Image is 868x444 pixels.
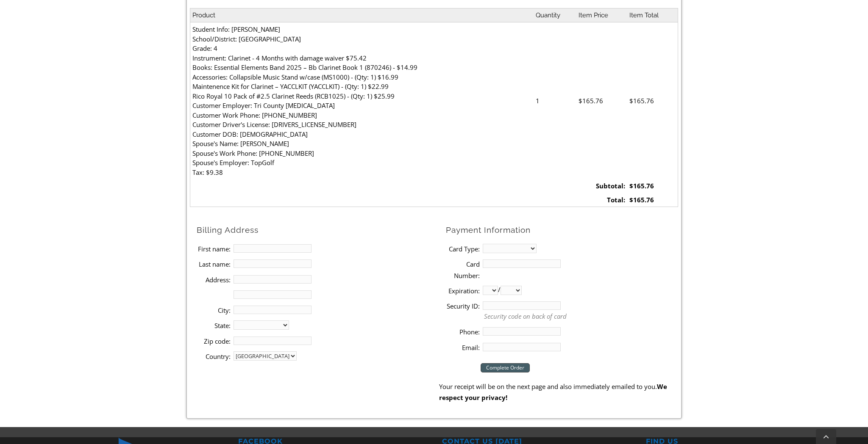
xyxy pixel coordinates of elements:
[481,363,530,372] input: Complete Order
[190,8,534,22] th: Product
[197,320,231,331] label: State:
[197,274,231,285] label: Address:
[439,381,678,403] p: Your receipt will be on the next page and also immediately emailed to you.
[446,283,678,298] li: /
[446,301,480,312] label: Security ID:
[197,225,439,235] h2: Billing Address
[197,305,231,316] label: City:
[197,243,231,254] label: First name:
[627,8,678,22] th: Item Total
[534,22,577,179] td: 1
[446,225,678,235] h2: Payment Information
[534,8,577,22] th: Quantity
[234,320,289,330] select: State billing address
[576,8,627,22] th: Item Price
[446,285,480,296] label: Expiration:
[576,179,627,193] td: Subtotal:
[446,342,480,353] label: Email:
[627,22,678,179] td: $165.76
[197,351,231,362] label: Country:
[190,22,534,179] td: Student Info: [PERSON_NAME] School/District: [GEOGRAPHIC_DATA] Grade: 4 Instrument: Clarinet - 4 ...
[627,193,678,207] td: $165.76
[484,312,678,321] p: Security code on back of card
[446,259,480,281] label: Card Number:
[446,326,480,337] label: Phone:
[197,336,231,347] label: Zip code:
[234,351,297,361] select: country
[576,193,627,207] td: Total:
[627,179,678,193] td: $165.76
[576,22,627,179] td: $165.76
[446,243,480,254] label: Card Type:
[197,259,231,270] label: Last name:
